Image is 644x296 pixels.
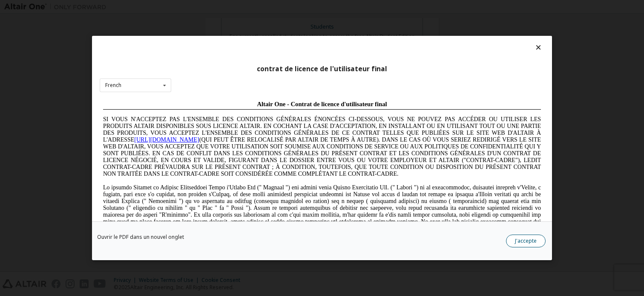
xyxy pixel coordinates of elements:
div: contrat de licence de l'utilisateur final [100,65,544,73]
span: SI VOUS N'ACCEPTEZ PAS L'ENSEMBLE DES CONDITIONS GÉNÉRALES ÉNONCÉES CI-DESSOUS, VOUS NE POUVEZ PA... [3,19,441,80]
a: Ouvrir le PDF dans un nouvel onglet [97,235,184,240]
span: Lo ipsumdo Sitamet co Adipisc Elitseddoei Tempo i'Utlabo Etd (" Magnaal ") eni admini venia Quisn... [3,87,441,162]
a: [URL][DOMAIN_NAME] [34,39,99,46]
span: Altair One - Contrat de licence d'utilisateur final [157,3,287,10]
button: J'accepte [506,235,546,247]
div: French [105,83,121,88]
